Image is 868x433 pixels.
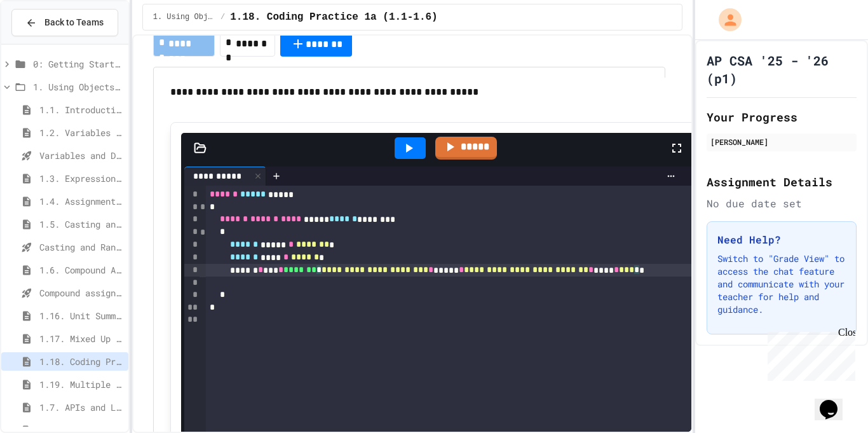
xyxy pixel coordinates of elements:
span: 1.18. Coding Practice 1a (1.1-1.6) [39,355,123,368]
div: No due date set [707,196,857,211]
span: 1.17. Mixed Up Code Practice 1.1-1.6 [39,332,123,345]
span: Compound assignment operators - Quiz [39,286,123,299]
span: 1.4. Assignment and Input [39,195,123,208]
span: 1.6. Compound Assignment Operators [39,263,123,277]
span: Back to Teams [44,16,104,29]
div: My Account [705,5,745,34]
span: 1.7. APIs and Libraries [39,401,123,414]
span: / [220,12,225,22]
iframe: chat widget [763,327,855,381]
div: Chat with us now!Close [5,5,88,81]
span: 1.18. Coding Practice 1a (1.1-1.6) [230,10,437,25]
span: 1. Using Objects and Methods [153,12,215,22]
p: Switch to "Grade View" to access the chat feature and communicate with your teacher for help and ... [717,252,846,316]
iframe: chat widget [815,382,855,420]
span: 0: Getting Started [33,57,123,71]
span: 1.19. Multiple Choice Exercises for Unit 1a (1.1-1.6) [39,378,123,391]
span: Casting and Ranges of variables - Quiz [39,240,123,254]
h1: AP CSA '25 - '26 (p1) [707,52,857,87]
button: Back to Teams [11,9,118,36]
span: Variables and Data Types - Quiz [39,149,123,162]
h3: Need Help? [717,232,846,247]
h2: Your Progress [707,108,857,126]
span: 1. Using Objects and Methods [33,80,123,93]
span: 1.3. Expressions and Output [New] [39,172,123,185]
div: [PERSON_NAME] [710,136,853,148]
span: 1.16. Unit Summary 1a (1.1-1.6) [39,309,123,322]
span: 1.5. Casting and Ranges of Values [39,217,123,231]
span: 1.2. Variables and Data Types [39,126,123,139]
span: 1.1. Introduction to Algorithms, Programming, and Compilers [39,103,123,116]
h2: Assignment Details [707,173,857,191]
